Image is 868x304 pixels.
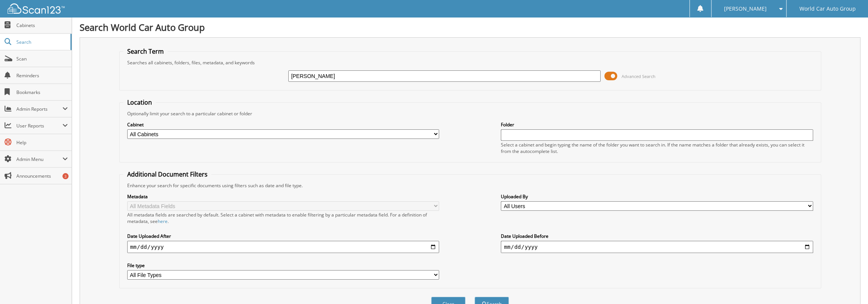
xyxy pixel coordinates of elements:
span: Help [16,139,68,146]
span: Advanced Search [622,73,655,79]
label: Metadata [127,193,439,200]
div: Enhance your search for specific documents using filters such as date and file type. [123,182,817,189]
span: Scan [16,56,68,62]
label: Date Uploaded After [127,233,439,239]
img: scan123-logo-white.svg [8,3,65,14]
legend: Search Term [123,47,168,56]
h1: Search World Car Auto Group [80,21,860,33]
input: end [501,241,813,253]
div: Searches all cabinets, folders, files, metadata, and keywords [123,59,817,66]
label: Date Uploaded Before [501,233,813,239]
div: Select a cabinet and begin typing the name of the folder you want to search in. If the name match... [501,142,813,154]
span: Announcements [16,173,68,179]
span: Admin Reports [16,106,62,112]
span: Cabinets [16,22,68,29]
div: All metadata fields are searched by default. Select a cabinet with metadata to enable filtering b... [127,212,439,224]
span: [PERSON_NAME] [724,6,767,11]
a: here [158,218,168,224]
label: Cabinet [127,121,439,128]
span: Bookmarks [16,89,68,95]
span: Admin Menu [16,156,62,162]
span: World Car Auto Group [799,6,855,11]
label: Folder [501,121,813,128]
div: 3 [62,173,69,179]
div: Optionally limit your search to a particular cabinet or folder [123,110,817,117]
input: start [127,241,439,253]
label: Uploaded By [501,193,813,200]
label: File type [127,262,439,269]
span: Reminders [16,72,68,79]
legend: Additional Document Filters [123,170,211,178]
span: Search [16,39,67,45]
legend: Location [123,98,156,107]
iframe: Chat Widget [830,267,868,304]
span: User Reports [16,123,62,129]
